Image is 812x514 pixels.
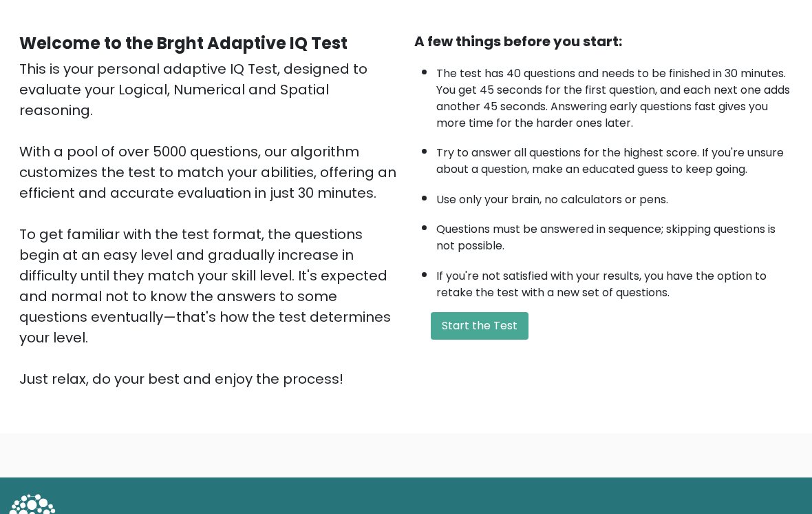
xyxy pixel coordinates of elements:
[436,185,793,209] li: Use only your brain, no calculators or pens.
[414,32,793,52] div: A few things before you start:
[19,32,348,55] b: Welcome to the Brght Adaptive IQ Test
[431,313,528,340] button: Start the Test
[436,59,793,132] li: The test has 40 questions and needs to be finished in 30 minutes. You get 45 seconds for the firs...
[436,215,793,255] li: Questions must be answered in sequence; skipping questions is not possible.
[19,59,398,390] div: This is your personal adaptive IQ Test, designed to evaluate your Logical, Numerical and Spatial ...
[436,138,793,178] li: Try to answer all questions for the highest score. If you're unsure about a question, make an edu...
[436,262,793,302] li: If you're not satisfied with your results, you have the option to retake the test with a new set ...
